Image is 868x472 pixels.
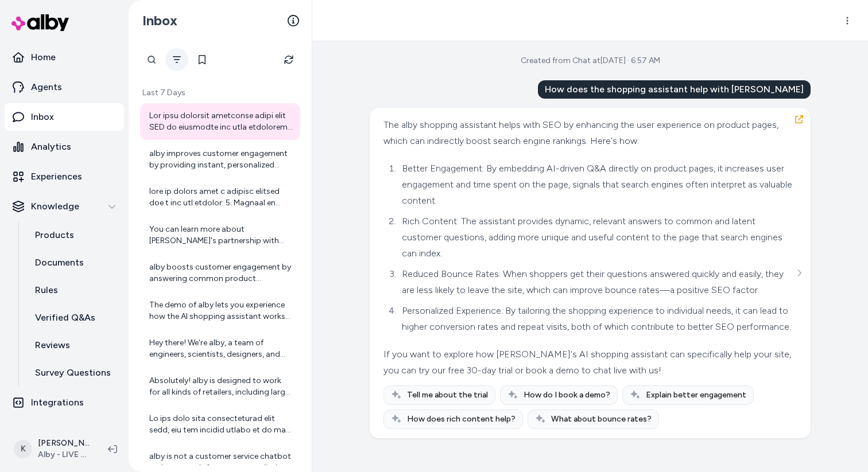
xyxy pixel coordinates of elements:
[140,179,300,216] a: lore ip dolors amet c adipisc elitsed doe t inc utl etdolor: 5. Magnaal en Adm-Venia: quis nostru...
[149,413,293,436] div: Lo ips dolo sita consecteturad elit sedd, eiu tem incidid utlabo et do mag aliq enima mini ven qu...
[646,389,746,401] span: Explain better engagement
[140,141,300,178] a: alby improves customer engagement by providing instant, personalized answers to shoppers' questio...
[31,170,82,184] p: Experiences
[140,368,300,405] a: Absolutely! alby is designed to work for all kinds of retailers, including large enterprise custo...
[140,330,300,367] a: Hey there! We're alby, a team of engineers, scientists, designers, and business folks mostly base...
[24,331,124,359] a: Reviews
[792,266,806,280] button: See more
[277,48,300,71] button: Refresh
[35,283,58,297] p: Rules
[149,110,293,133] div: Lor ipsu dolorsit ametconse adipi elit SED do eiusmodte inc utla etdolorema al enimadm venia, qui...
[140,292,300,329] a: The demo of alby lets you experience how the AI shopping assistant works on your site. You can in...
[11,14,69,31] img: alby Logo
[407,389,488,401] span: Tell me about the trial
[149,148,293,171] div: alby improves customer engagement by providing instant, personalized answers to shoppers' questio...
[14,440,32,458] span: K
[5,73,124,101] a: Agents
[24,359,124,387] a: Survey Questions
[402,161,794,209] div: Better Engagement: By embedding AI-driven Q&A directly on product pages, it increases user engage...
[140,406,300,443] a: Lo ips dolo sita consecteturad elit sedd, eiu tem incidid utlabo et do mag aliq enima mini ven qu...
[149,224,293,247] div: You can learn more about [PERSON_NAME]'s partnership with [PERSON_NAME] and how it revolutionizes...
[35,228,74,242] p: Products
[35,256,84,270] p: Documents
[24,249,124,276] a: Documents
[149,337,293,360] div: Hey there! We're alby, a team of engineers, scientists, designers, and business folks mostly base...
[5,44,124,71] a: Home
[140,217,300,253] a: You can learn more about [PERSON_NAME]'s partnership with [PERSON_NAME] and how it revolutionizes...
[31,50,56,64] p: Home
[142,12,177,29] h2: Inbox
[149,262,293,284] div: alby boosts customer engagement by answering common product questions right on the product page i...
[383,346,794,379] div: If you want to explore how [PERSON_NAME]'s AI shopping assistant can specifically help your site,...
[5,103,124,131] a: Inbox
[35,311,95,325] p: Verified Q&As
[5,133,124,161] a: Analytics
[35,338,70,352] p: Reviews
[38,438,90,449] p: [PERSON_NAME]
[538,80,811,99] div: How does the shopping assistant help with [PERSON_NAME]
[551,414,652,425] span: What about bounce rates?
[31,110,54,124] p: Inbox
[31,140,71,154] p: Analytics
[402,303,794,335] div: Personalized Experience: By tailoring the shopping experience to individual needs, it can lead to...
[31,200,79,213] p: Knowledge
[24,276,124,304] a: Rules
[524,389,610,401] span: How do I book a demo?
[5,389,124,416] a: Integrations
[521,55,660,67] div: Created from Chat at [DATE] · 6:57 AM
[140,87,300,99] p: Last 7 Days
[402,266,794,298] div: Reduced Bounce Rates: When shoppers get their questions answered quickly and easily, they are les...
[7,431,99,467] button: K[PERSON_NAME]Alby - LIVE on [DOMAIN_NAME]
[149,186,293,209] div: lore ip dolors amet c adipisc elitsed doe t inc utl etdolor: 5. Magnaal en Adm-Venia: quis nostru...
[5,163,124,190] a: Experiences
[31,80,62,94] p: Agents
[5,193,124,220] button: Knowledge
[165,48,188,71] button: Filter
[402,213,794,262] div: Rich Content: The assistant provides dynamic, relevant answers to common and latent customer ques...
[140,255,300,291] a: alby boosts customer engagement by answering common product questions right on the product page i...
[383,117,794,149] div: The alby shopping assistant helps with SEO by enhancing the user experience on product pages, whi...
[35,366,111,380] p: Survey Questions
[149,299,293,322] div: The demo of alby lets you experience how the AI shopping assistant works on your site. You can in...
[149,375,293,398] div: Absolutely! alby is designed to work for all kinds of retailers, including large enterprise custo...
[24,304,124,331] a: Verified Q&As
[24,221,124,249] a: Products
[407,414,516,425] span: How does rich content help?
[31,396,84,409] p: Integrations
[140,103,300,140] a: Lor ipsu dolorsit ametconse adipi elit SED do eiusmodte inc utla etdolorema al enimadm venia, qui...
[38,449,90,461] span: Alby - LIVE on [DOMAIN_NAME]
